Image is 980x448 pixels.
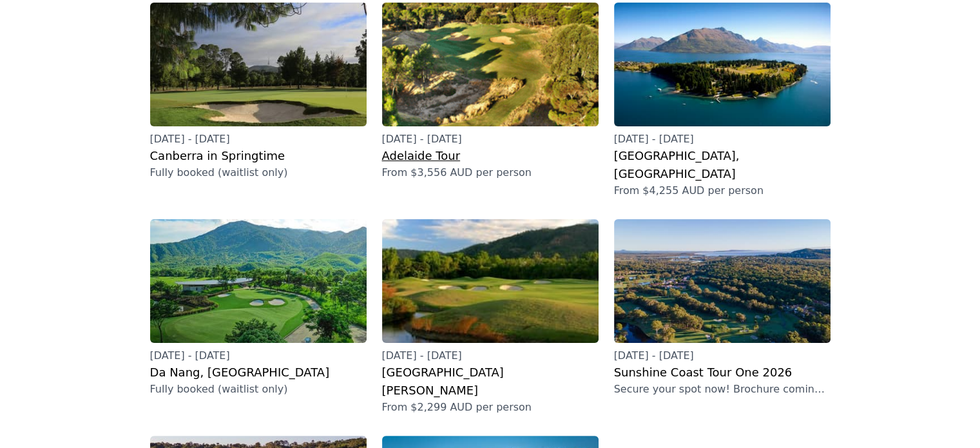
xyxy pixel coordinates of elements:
p: Secure your spot now! Brochure coming soon [614,382,831,397]
a: [DATE] - [DATE]Adelaide TourFrom $3,556 AUD per person [382,3,599,180]
p: [DATE] - [DATE] [150,131,367,147]
h2: [GEOGRAPHIC_DATA][PERSON_NAME] [382,364,599,400]
p: [DATE] - [DATE] [614,348,831,364]
a: [DATE] - [DATE]Sunshine Coast Tour One 2026Secure your spot now! Brochure coming soon [614,219,831,397]
h2: Canberra in Springtime [150,147,367,165]
p: From $4,255 AUD per person [614,183,831,199]
a: [DATE] - [DATE]Canberra in SpringtimeFully booked (waitlist only) [150,3,367,180]
h2: Sunshine Coast Tour One 2026 [614,364,831,382]
p: Fully booked (waitlist only) [150,382,367,397]
p: [DATE] - [DATE] [382,348,599,364]
p: From $2,299 AUD per person [382,400,599,415]
p: [DATE] - [DATE] [382,131,599,147]
a: [DATE] - [DATE]Da Nang, [GEOGRAPHIC_DATA]Fully booked (waitlist only) [150,219,367,397]
h2: [GEOGRAPHIC_DATA], [GEOGRAPHIC_DATA] [614,147,831,183]
p: From $3,556 AUD per person [382,165,599,180]
a: [DATE] - [DATE][GEOGRAPHIC_DATA], [GEOGRAPHIC_DATA]From $4,255 AUD per person [614,3,831,199]
h2: Da Nang, [GEOGRAPHIC_DATA] [150,364,367,382]
a: [DATE] - [DATE][GEOGRAPHIC_DATA][PERSON_NAME]From $2,299 AUD per person [382,219,599,415]
p: [DATE] - [DATE] [150,348,367,364]
p: [DATE] - [DATE] [614,131,831,147]
h2: Adelaide Tour [382,147,599,165]
p: Fully booked (waitlist only) [150,165,367,180]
